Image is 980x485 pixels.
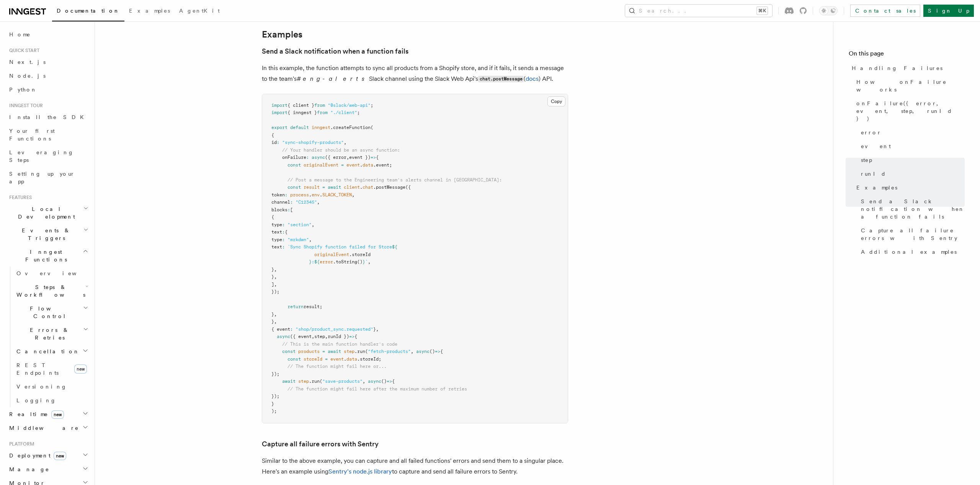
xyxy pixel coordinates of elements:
[526,75,539,82] a: docs
[285,229,287,235] span: {
[312,155,325,160] span: async
[282,155,306,160] span: onFailure
[856,184,897,191] span: Examples
[330,125,371,130] span: .createFunction
[282,147,400,153] span: // Your handler should be an async function:
[849,49,965,61] h4: On this page
[6,227,83,242] span: Events & Triggers
[282,237,285,242] span: :
[9,149,74,163] span: Leveraging Steps
[287,222,312,227] span: "section"
[9,31,31,38] span: Home
[52,2,124,21] a: Documentation
[287,207,290,212] span: :
[6,103,43,109] span: Inngest tour
[9,171,75,185] span: Setting up your app
[368,259,371,265] span: ,
[625,5,772,17] button: Search...⌘K
[312,125,330,130] span: inngest
[304,304,322,309] span: result;
[271,199,290,205] span: channel
[179,8,220,14] span: AgentKit
[285,192,287,198] span: :
[368,349,411,354] span: "fetch-products"
[287,177,502,183] span: // Post a message to the Engineering team's alerts channel in [GEOGRAPHIC_DATA]:
[271,244,282,250] span: text
[360,162,363,168] span: .
[274,282,277,287] span: ,
[124,2,175,21] a: Examples
[13,348,80,355] span: Cancellation
[858,167,965,181] a: runId
[282,341,397,347] span: // This is the main function handler's code
[297,75,369,82] em: #eng-alerts
[861,129,882,136] span: error
[478,76,524,82] code: chat.postMessage
[6,55,90,69] a: Next.js
[271,125,287,130] span: export
[352,192,354,198] span: ,
[853,96,965,126] a: onFailure({ error, event, step, runId })
[304,162,338,168] span: originalEvent
[325,356,328,362] span: =
[13,305,83,320] span: Flow Control
[287,185,301,190] span: const
[274,312,277,317] span: ,
[344,140,346,145] span: ,
[346,356,357,362] span: data
[304,356,322,362] span: storeId
[13,280,90,302] button: Steps & Workflows
[9,59,46,65] span: Next.js
[314,252,349,257] span: originalEvent
[856,100,965,122] span: onFailure({ error, event, step, runId })
[430,349,435,354] span: ()
[354,349,365,354] span: .run
[6,266,90,407] div: Inngest Functions
[309,192,312,198] span: .
[856,78,965,93] span: How onFailure works
[304,185,320,190] span: result
[411,349,413,354] span: ,
[6,224,90,245] button: Events & Triggers
[290,327,293,332] span: :
[13,302,90,323] button: Flow Control
[309,379,320,384] span: .run
[9,128,55,142] span: Your first Functions
[262,63,568,85] p: In this example, the function attempts to sync all products from a Shopify store, and if it fails...
[298,349,320,354] span: products
[6,202,90,224] button: Local Development
[54,452,66,460] span: new
[312,192,320,198] span: env
[277,140,279,145] span: :
[858,194,965,224] a: Send a Slack notification when a function fails
[13,283,85,299] span: Steps & Workflows
[271,237,282,242] span: type
[290,207,293,212] span: [
[271,140,277,145] span: id
[6,452,66,459] span: Deployment
[290,192,309,198] span: process
[853,181,965,194] a: Examples
[13,323,90,345] button: Errors & Retries
[16,384,67,390] span: Versioning
[6,410,64,418] span: Realtime
[6,47,39,54] span: Quick start
[271,394,279,399] span: });
[363,162,373,168] span: data
[287,110,317,115] span: { inngest }
[357,356,381,362] span: .storeId;
[13,266,90,280] a: Overview
[6,449,90,462] button: Deploymentnew
[344,356,346,362] span: .
[271,207,287,212] span: blocks
[325,155,346,160] span: ({ error
[6,407,90,421] button: Realtimenew
[290,199,293,205] span: :
[298,379,309,384] span: step
[349,155,371,160] span: event })
[306,155,309,160] span: :
[354,334,357,339] span: {
[287,103,314,108] span: { client }
[13,380,90,394] a: Versioning
[360,185,363,190] span: .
